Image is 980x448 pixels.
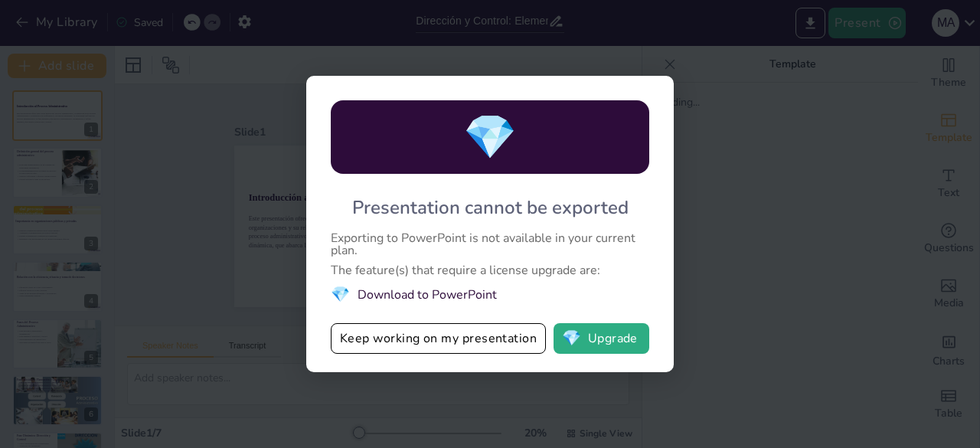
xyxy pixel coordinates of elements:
[331,284,649,305] li: Download to PowerPoint
[331,323,546,354] button: Keep working on my presentation
[331,284,350,305] span: diamond
[562,331,581,346] span: diamond
[352,195,629,220] div: Presentation cannot be exported
[331,264,649,276] div: The feature(s) that require a license upgrade are:
[554,323,649,354] button: diamondUpgrade
[463,108,517,167] span: diamond
[331,232,649,257] div: Exporting to PowerPoint is not available in your current plan.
